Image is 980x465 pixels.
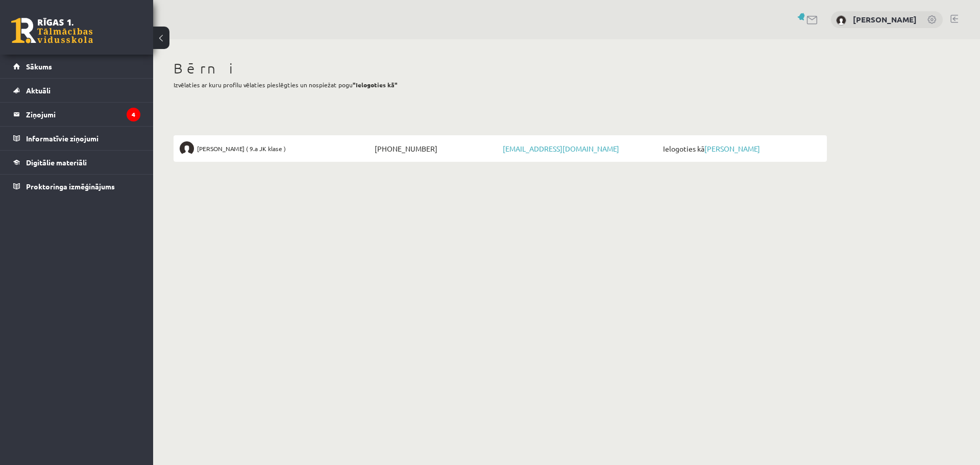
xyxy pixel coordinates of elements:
a: Rīgas 1. Tālmācības vidusskola [11,18,93,43]
a: Ziņojumi4 [13,103,140,126]
img: Artūrs Āboliņš [836,15,846,26]
a: Digitālie materiāli [13,151,140,174]
a: Informatīvie ziņojumi [13,127,140,150]
span: [PHONE_NUMBER] [372,141,500,156]
span: Sākums [26,62,52,71]
legend: Ziņojumi [26,103,140,126]
a: [PERSON_NAME] [704,144,760,153]
a: Proktoringa izmēģinājums [13,175,140,198]
h1: Bērni [174,60,827,77]
a: [EMAIL_ADDRESS][DOMAIN_NAME] [503,144,619,153]
b: "Ielogoties kā" [353,81,398,89]
a: Sākums [13,55,140,78]
a: Aktuāli [13,79,140,102]
span: [PERSON_NAME] ( 9.a JK klase ) [197,141,286,156]
img: Ance Āboliņa [180,141,194,156]
a: [PERSON_NAME] [853,14,917,25]
span: Proktoringa izmēģinājums [26,182,115,191]
span: Digitālie materiāli [26,158,87,167]
legend: Informatīvie ziņojumi [26,127,140,150]
i: 4 [127,108,140,121]
span: Ielogoties kā [660,141,821,156]
span: Aktuāli [26,86,51,95]
p: Izvēlaties ar kuru profilu vēlaties pieslēgties un nospiežat pogu [174,80,827,89]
